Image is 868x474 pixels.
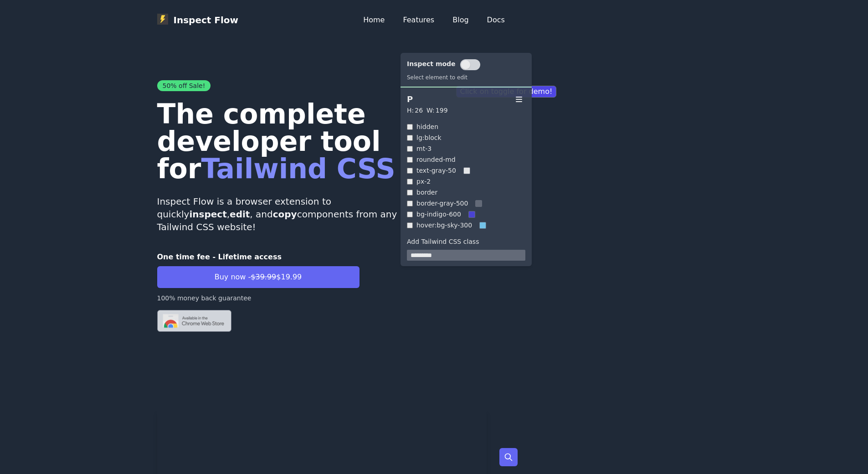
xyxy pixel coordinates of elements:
[157,252,360,263] p: One time fee - Lifetime access
[189,209,226,220] strong: inspect
[363,15,385,26] a: Home
[157,14,168,25] img: Inspect Flow logo
[416,177,431,186] p: px-2
[403,15,434,26] a: Features
[157,80,211,91] span: 50% off Sale!
[426,106,435,115] p: W:
[416,122,438,131] p: hidden
[416,188,437,197] p: border
[157,11,711,29] nav: Global
[215,272,302,283] span: Buy now - $19.99
[416,199,468,208] p: border-gray-500
[157,310,231,332] img: Chrome logo
[452,15,468,26] a: Blog
[416,221,472,230] p: hover:bg-sky-300
[407,237,525,246] label: Add Tailwind CSS class
[157,100,427,182] h1: The complete developer tool for
[157,195,427,233] p: Inspect Flow is a browser extension to quickly , , and components from any Tailwind CSS website!
[251,273,276,281] span: $39.99
[157,294,360,303] p: 100% money back guarantee
[407,106,414,115] p: H:
[416,210,461,219] p: bg-indigo-600
[487,15,505,26] a: Docs
[273,209,297,220] strong: copy
[201,153,395,185] span: Tailwind CSS
[407,59,456,70] p: Inspect mode
[157,14,239,26] p: Inspect Flow
[415,106,423,115] p: 26
[157,266,360,288] button: Buy now -$39.99$19.99
[416,166,456,175] p: text-gray-50
[230,209,250,220] strong: edit
[436,106,448,115] p: 199
[416,155,456,164] p: rounded-md
[157,14,239,26] a: Inspect Flow logoInspect Flow
[407,74,480,81] p: Select element to edit
[416,144,431,153] p: mt-3
[407,93,413,106] p: P
[416,133,442,142] p: lg:block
